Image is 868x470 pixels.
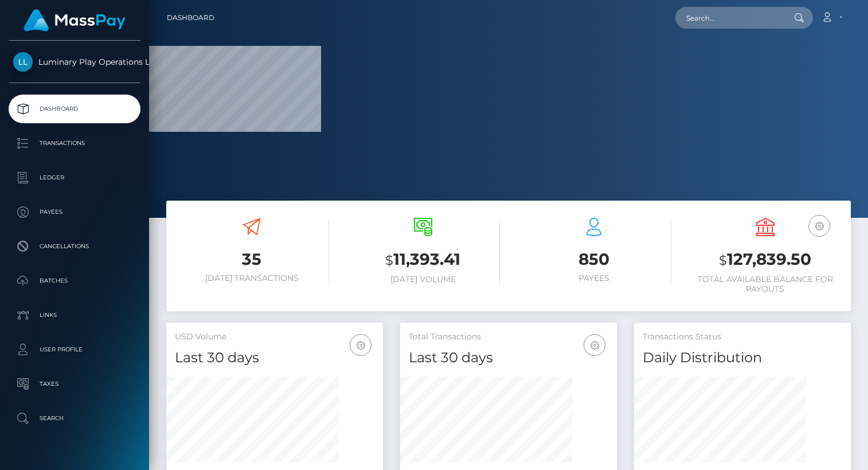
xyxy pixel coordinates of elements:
a: Transactions [9,129,140,158]
span: Luminary Play Operations Limited [9,57,140,67]
p: Ledger [13,169,136,186]
p: Search [13,410,136,427]
p: Cancellations [13,238,136,255]
h3: 35 [175,248,329,271]
h5: Transactions Status [643,331,842,343]
a: Taxes [9,370,140,398]
h5: USD Volume [175,331,374,343]
h3: 127,839.50 [689,248,843,272]
img: MassPay Logo [24,9,126,32]
a: User Profile [9,335,140,364]
h3: 850 [517,248,671,271]
a: Payees [9,198,140,226]
a: Batches [9,267,140,295]
a: Dashboard [9,95,140,123]
h4: Last 30 days [409,348,608,368]
p: Dashboard [13,100,136,117]
p: Transactions [13,135,136,152]
p: Links [13,307,136,324]
p: User Profile [13,341,136,358]
a: Search [9,404,140,433]
input: Search... [675,7,783,29]
h6: [DATE] Transactions [175,273,329,283]
img: Luminary Play Operations Limited [13,52,33,72]
h4: Daily Distribution [643,348,842,368]
h6: [DATE] Volume [346,275,501,284]
a: Dashboard [167,6,214,30]
p: Taxes [13,375,136,393]
small: $ [719,252,727,268]
h6: Total Available Balance for Payouts [689,275,843,294]
p: Batches [13,272,136,289]
h4: Last 30 days [175,348,374,368]
a: Cancellations [9,232,140,261]
p: Payees [13,203,136,221]
h3: 11,393.41 [346,248,501,272]
h6: Payees [517,273,671,283]
small: $ [385,252,393,268]
a: Ledger [9,163,140,192]
h5: Total Transactions [409,331,608,343]
a: Links [9,301,140,330]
